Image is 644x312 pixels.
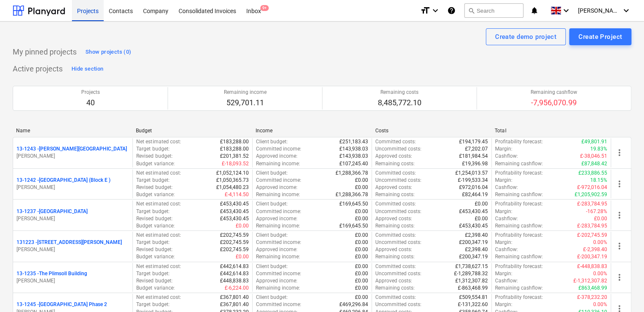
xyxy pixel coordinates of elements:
[375,208,421,215] p: Uncommitted costs :
[375,177,421,184] p: Uncommitted costs :
[17,177,129,191] div: 13-1242 -[GEOGRAPHIC_DATA] (Block E )[PERSON_NAME]
[578,31,622,42] div: Create Project
[339,145,368,153] p: £143,938.03
[336,191,368,198] p: £1,288,366.78
[375,239,421,246] p: Uncommitted costs :
[593,301,607,308] p: 0.00%
[220,239,249,246] p: £202,745.59
[136,232,181,239] p: Net estimated cost :
[495,277,518,285] p: Cashflow :
[236,222,249,230] p: £0.00
[577,200,607,208] p: £-283,784.95
[462,191,488,198] p: £82,464.19
[375,138,416,145] p: Committed costs :
[256,208,301,215] p: Committed income :
[355,253,368,260] p: £0.00
[136,153,172,160] p: Revised budget :
[81,98,100,108] p: 40
[355,294,368,301] p: £0.00
[577,253,607,260] p: £-200,347.19
[561,5,571,16] i: keyboard_arrow_down
[81,89,100,96] p: Projects
[220,301,249,308] p: £367,801.40
[495,222,543,230] p: Remaining cashflow :
[531,98,577,108] p: -7,956,070.99
[495,294,543,301] p: Profitability forecast :
[586,208,607,215] p: -167.28%
[220,263,249,270] p: £442,614.83
[355,232,368,239] p: £0.00
[13,64,63,74] p: Active projects
[573,277,607,285] p: £-1,312,307.82
[495,246,518,253] p: Cashflow :
[375,153,412,160] p: Approved costs :
[136,301,169,308] p: Target budget :
[531,89,577,96] p: Remaining cashflow
[375,184,412,191] p: Approved costs :
[17,177,110,184] p: 13-1242 - [GEOGRAPHIC_DATA] (Block E )
[13,47,77,57] p: My pinned projects
[593,270,607,277] p: 0.00%
[136,160,174,167] p: Budget variance :
[136,285,174,292] p: Budget variance :
[355,215,368,222] p: £0.00
[136,177,169,184] p: Target budget :
[577,294,607,301] p: £-378,232.20
[339,222,368,230] p: £169,645.50
[220,208,249,215] p: £453,430.45
[495,301,512,308] p: Margin :
[495,31,556,42] div: Create demo project
[602,271,644,312] iframe: Chat Widget
[459,153,488,160] p: £181,984.54
[495,170,543,177] p: Profitability forecast :
[17,184,129,191] p: [PERSON_NAME]
[17,270,129,285] div: 13-1235 -The Plimsoll Building[PERSON_NAME]
[256,232,288,239] p: Client budget :
[475,215,488,222] p: £0.00
[17,208,129,222] div: 13-1237 -[GEOGRAPHIC_DATA][PERSON_NAME]
[614,179,625,189] span: more_vert
[447,5,456,16] i: Knowledge base
[17,246,129,253] p: [PERSON_NAME]
[256,191,300,198] p: Remaining income :
[495,153,518,160] p: Cashflow :
[455,170,488,177] p: £1,254,013.57
[495,232,543,239] p: Profitability forecast :
[17,208,88,215] p: 13-1237 - [GEOGRAPHIC_DATA]
[136,200,181,208] p: Net estimated cost :
[459,239,488,246] p: £200,347.19
[465,232,488,239] p: £2,398.40
[256,170,288,177] p: Client budget :
[581,138,607,145] p: £49,801.91
[375,294,416,301] p: Committed costs :
[430,5,440,16] i: keyboard_arrow_down
[136,128,249,134] div: Budget
[256,200,288,208] p: Client budget :
[495,263,543,270] p: Profitability forecast :
[375,170,416,177] p: Committed costs :
[375,253,415,260] p: Remaining costs :
[578,7,620,14] span: [PERSON_NAME]
[16,128,129,134] div: Name
[256,184,297,191] p: Approved income :
[236,253,249,260] p: £0.00
[136,215,172,222] p: Revised budget :
[216,170,249,177] p: £1,052,124.10
[581,160,607,167] p: £87,848.42
[256,177,301,184] p: Committed income :
[220,145,249,153] p: £183,288.00
[136,184,172,191] p: Revised budget :
[375,277,412,285] p: Approved costs :
[339,301,368,308] p: £469,296.84
[17,239,122,246] p: 131223 - [STREET_ADDRESS][PERSON_NAME]
[454,270,488,277] p: £-1,289,788.32
[593,239,607,246] p: 0.00%
[375,285,415,292] p: Remaining costs :
[136,263,181,270] p: Net estimated cost :
[495,138,543,145] p: Profitability forecast :
[136,253,174,260] p: Budget variance :
[355,184,368,191] p: £0.00
[355,246,368,253] p: £0.00
[216,177,249,184] p: £1,050,365.73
